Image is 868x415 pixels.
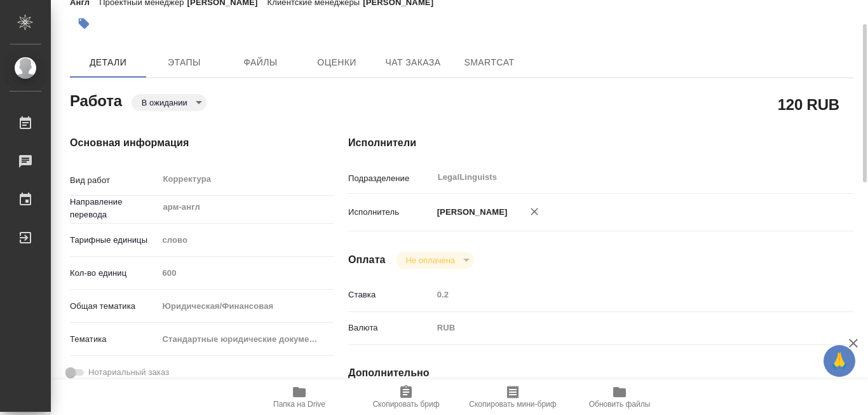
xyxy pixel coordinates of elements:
[70,196,158,221] p: Направление перевода
[246,379,353,415] button: Папка на Drive
[70,10,98,37] button: Добавить тэг
[348,252,386,268] h4: Оплата
[566,379,673,415] button: Обновить файлы
[138,97,191,108] button: В ожидании
[459,379,566,415] button: Скопировать мини-бриф
[70,267,158,280] p: Кол-во единиц
[158,296,334,317] div: Юридическая/Финансовая
[433,317,812,339] div: RUB
[778,93,839,115] h2: 120 RUB
[158,264,334,282] input: Пустое поле
[396,252,474,269] div: В ожидании
[348,289,433,301] p: Ставка
[78,55,139,71] span: Детали
[306,55,367,71] span: Оценки
[383,55,444,71] span: Чат заказа
[158,329,334,350] div: Стандартные юридические документы, договоры, уставы
[520,198,548,226] button: Удалить исполнителя
[353,379,459,415] button: Скопировать бриф
[70,300,158,313] p: Общая тематика
[154,55,215,71] span: Этапы
[829,348,850,374] span: 🙏
[70,88,122,111] h2: Работа
[158,229,334,251] div: слово
[348,172,433,185] p: Подразделение
[348,365,854,381] h4: Дополнительно
[372,400,439,409] span: Скопировать бриф
[589,400,651,409] span: Обновить файлы
[70,333,158,346] p: Тематика
[459,55,520,71] span: SmartCat
[70,135,297,151] h4: Основная информация
[348,322,433,334] p: Валюта
[70,174,158,187] p: Вид работ
[402,255,459,266] button: Не оплачена
[824,345,855,377] button: 🙏
[348,135,854,151] h4: Исполнители
[132,94,207,111] div: В ожидании
[433,285,812,304] input: Пустое поле
[433,206,508,219] p: [PERSON_NAME]
[88,366,169,379] span: Нотариальный заказ
[348,206,433,219] p: Исполнитель
[469,400,556,409] span: Скопировать мини-бриф
[273,400,325,409] span: Папка на Drive
[70,234,158,247] p: Тарифные единицы
[230,55,291,71] span: Файлы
